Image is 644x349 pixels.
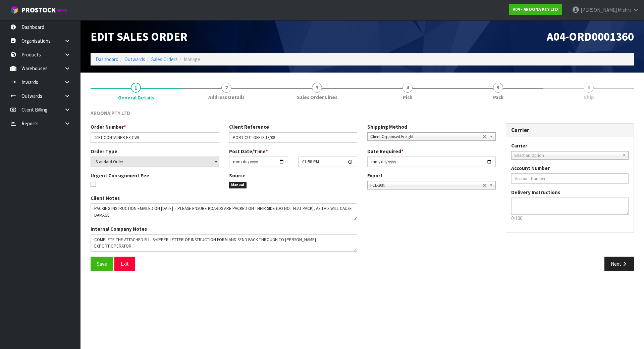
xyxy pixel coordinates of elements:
[370,133,483,141] span: Client Organised Freight
[96,56,118,62] a: Dashboard
[511,189,560,196] label: Delivery Instructions
[367,172,383,179] label: Export
[604,257,634,271] button: Next
[57,7,67,14] small: WMS
[511,173,629,184] input: Account Number
[493,94,503,101] span: Pack
[91,225,147,232] label: Internal Company Notes
[229,132,358,143] input: Client Reference
[91,29,187,44] span: Edit Sales Order
[511,215,629,222] p: 0/100
[91,148,117,155] label: Order Type
[229,148,268,155] label: Post Date/Time
[493,83,503,93] span: 5
[124,56,145,62] a: Outwards
[21,6,56,14] span: ProStock
[511,127,629,133] h3: Carrier
[509,4,562,15] a: A04 - AROONA PTY LTD
[91,132,219,143] input: Order Number
[513,6,558,12] strong: A04 - AROONA PTY LTD
[91,257,113,271] button: Save
[91,194,120,202] label: Client Notes
[367,123,407,130] label: Shipping Method
[584,83,594,93] span: 6
[91,110,130,116] span: AROONA PTY LTD
[114,257,135,271] button: Exit
[511,165,550,172] label: Account Number
[221,83,231,93] span: 2
[312,83,322,93] span: 3
[97,261,107,267] span: Save
[618,7,632,13] span: Mishra
[370,181,483,189] span: FCL-20ft
[581,7,617,13] span: [PERSON_NAME]
[229,182,247,188] span: Manual
[91,123,126,130] label: Order Number
[131,83,141,93] span: 1
[91,172,149,179] label: Urgent Consignment Fee
[297,94,337,101] span: Sales Order Lines
[511,142,527,149] label: Carrier
[367,148,404,155] label: Date Required
[10,6,18,14] img: cube-alt.png
[402,83,413,93] span: 4
[584,94,594,101] span: Ship
[403,94,412,101] span: Pick
[208,94,245,101] span: Address Details
[151,56,178,62] a: Sales Orders
[229,123,269,130] label: Client Reference
[514,151,620,160] span: Select an Option
[547,29,634,44] span: A04-ORD0001360
[229,172,246,179] label: Source
[91,104,634,276] span: General Details
[184,56,200,62] span: Manage
[118,94,154,101] span: General Details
